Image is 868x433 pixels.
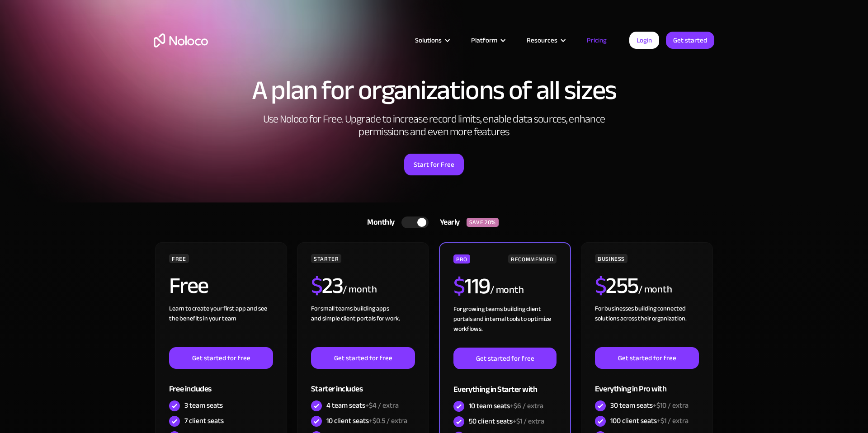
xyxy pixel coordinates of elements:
div: PRO [453,254,470,264]
h2: 23 [311,274,343,297]
a: Get started for free [453,348,557,369]
div: Platform [460,34,515,46]
span: +$6 / extra [510,399,543,413]
h2: Free [169,274,208,297]
div: Solutions [415,34,442,46]
span: +$0.5 / extra [369,414,407,428]
div: 10 team seats [469,401,543,411]
div: Resources [515,34,576,46]
a: Get started [666,32,714,49]
div: 7 client seats [184,416,224,426]
span: +$1 / extra [657,414,689,428]
div: 30 team seats [610,400,689,410]
div: Yearly [429,216,467,229]
div: Everything in Pro with [595,369,699,398]
div: Monthly [356,216,401,229]
div: SAVE 20% [467,218,499,227]
div: For businesses building connected solutions across their organization. ‍ [595,304,699,347]
div: 10 client seats [326,416,407,426]
div: BUSINESS [595,254,627,263]
div: / month [638,282,672,297]
div: For growing teams building client portals and internal tools to optimize workflows. [453,304,557,348]
h2: 119 [453,275,490,297]
div: 3 team seats [184,400,223,410]
span: $ [453,265,465,307]
div: Everything in Starter with [453,369,557,399]
span: $ [311,264,322,307]
a: home [154,33,208,47]
h2: 255 [595,274,638,297]
a: Get started for free [169,347,273,369]
h1: A plan for organizations of all sizes [154,77,714,104]
span: +$4 / extra [365,399,399,412]
div: For small teams building apps and simple client portals for work. ‍ [311,304,415,347]
div: 100 client seats [610,416,689,426]
div: Starter includes [311,369,415,398]
a: Login [629,32,659,49]
div: Solutions [404,34,460,46]
div: / month [490,283,524,297]
a: Pricing [576,34,618,46]
a: Start for Free [404,154,464,175]
div: 4 team seats [326,400,399,410]
div: Free includes [169,369,273,398]
a: Get started for free [595,347,699,369]
span: $ [595,264,606,307]
a: Get started for free [311,347,415,369]
span: +$1 / extra [513,414,544,428]
div: RECOMMENDED [508,254,557,264]
div: Learn to create your first app and see the benefits in your team ‍ [169,304,273,347]
span: +$10 / extra [653,399,689,412]
div: / month [343,282,377,297]
div: Platform [471,34,497,46]
div: STARTER [311,254,341,263]
h2: Use Noloco for Free. Upgrade to increase record limits, enable data sources, enhance permissions ... [253,113,615,138]
div: 50 client seats [469,416,544,426]
div: FREE [169,254,189,263]
div: Resources [527,34,557,46]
